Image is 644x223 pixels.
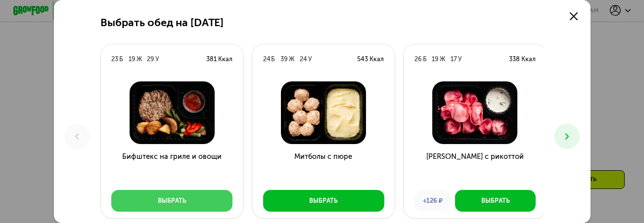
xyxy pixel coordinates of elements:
[147,55,155,64] div: 29
[432,55,439,64] div: 19
[309,196,338,205] div: Выбрать
[108,81,236,144] img: Бифштекс на гриле и овощи
[481,196,510,205] div: Выбрать
[455,190,535,211] button: Выбрать
[509,55,536,64] div: 338 Ккал
[119,55,123,64] div: Б
[263,55,271,64] div: 24
[111,190,232,211] button: Выбрать
[458,55,462,64] div: У
[111,55,118,64] div: 23
[263,190,384,211] button: Выбрать
[289,55,294,64] div: Ж
[423,55,427,64] div: Б
[411,81,539,144] img: Тортеллини с рикоттой
[280,55,288,64] div: 39
[206,55,232,64] div: 381 Ккал
[308,55,312,64] div: У
[259,81,387,144] img: Митболы с пюре
[451,55,457,64] div: 17
[300,55,307,64] div: 24
[100,17,224,29] h2: Выбрать обед на [DATE]
[252,151,395,184] h3: Митболы с пюре
[271,55,275,64] div: Б
[155,55,159,64] div: У
[101,151,243,184] h3: Бифштекс на гриле и овощи
[440,55,445,64] div: Ж
[137,55,142,64] div: Ж
[414,55,422,64] div: 26
[129,55,136,64] div: 19
[404,151,546,184] h3: [PERSON_NAME] с рикоттой
[158,196,186,205] div: Выбрать
[414,190,451,211] div: +126 ₽
[358,55,384,64] div: 543 Ккал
